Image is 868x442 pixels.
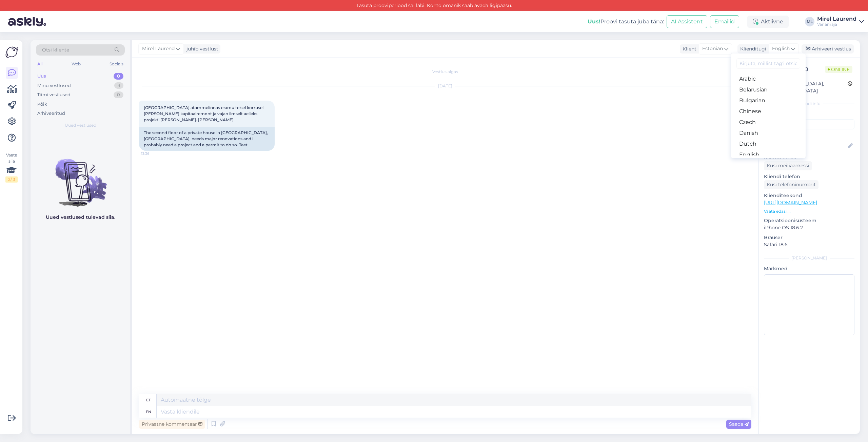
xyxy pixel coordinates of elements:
[817,16,864,27] a: Mirel LaurendVanamaja
[184,45,218,52] div: juhib vestlust
[141,151,166,156] span: 13:36
[146,394,151,406] div: et
[805,17,814,26] div: ML
[702,45,723,52] span: Estonian
[731,128,806,139] a: Danish
[764,234,854,241] p: Brauser
[667,15,707,28] button: AI Assistent
[36,60,44,68] div: All
[139,83,751,89] div: [DATE]
[139,127,275,151] div: The second floor of a private house in [GEOGRAPHIC_DATA], [GEOGRAPHIC_DATA], needs major renovati...
[772,45,790,52] span: English
[731,117,806,128] a: Czech
[42,46,69,54] span: Otsi kliente
[825,66,852,73] span: Online
[144,105,264,122] span: [GEOGRAPHIC_DATA] atammelinnas eramu teisel korrusel [PERSON_NAME] kapitaalremont ja vajan ilmsel...
[764,101,854,107] div: Kliendi info
[764,119,854,129] input: Lisa tag
[747,16,789,28] div: Aktiivne
[139,420,205,429] div: Privaatne kommentaar
[766,80,848,94] div: [GEOGRAPHIC_DATA], [GEOGRAPHIC_DATA]
[764,192,854,199] p: Klienditeekond
[731,149,806,160] a: English
[736,58,800,69] input: Kirjuta, millist tag'i otsid
[764,173,854,180] p: Kliendi telefon
[802,44,854,54] div: Arhiveeri vestlus
[114,82,123,89] div: 3
[764,265,854,272] p: Märkmed
[764,180,818,189] div: Küsi telefoninumbrit
[729,421,749,427] span: Saada
[731,106,806,117] a: Chinese
[764,255,854,261] div: [PERSON_NAME]
[731,73,806,84] a: Arabic
[139,69,751,75] div: Vestlus algas
[764,161,812,170] div: Küsi meiliaadressi
[764,111,854,118] p: Kliendi tag'id
[764,132,854,139] p: Kliendi nimi
[731,84,806,95] a: Belarusian
[37,101,47,108] div: Kõik
[764,199,817,206] a: [URL][DOMAIN_NAME]
[114,91,123,98] div: 0
[5,46,18,59] img: Askly Logo
[764,224,854,231] p: iPhone OS 18.6.2
[680,45,696,52] div: Klient
[37,82,71,89] div: Minu vestlused
[764,217,854,224] p: Operatsioonisüsteem
[37,91,71,98] div: Tiimi vestlused
[764,154,854,161] p: Kliendi email
[5,152,18,183] div: Vaata siia
[114,73,123,80] div: 0
[142,45,175,52] span: Mirel Laurend
[46,214,115,221] p: Uued vestlused tulevad siia.
[588,18,600,25] b: Uus!
[588,18,664,26] div: Proovi tasuta juba täna:
[37,73,46,80] div: Uus
[31,147,130,208] img: No chats
[146,406,151,418] div: en
[65,122,96,128] span: Uued vestlused
[37,110,65,117] div: Arhiveeritud
[737,45,766,52] div: Klienditugi
[70,60,82,68] div: Web
[5,176,18,183] div: 2 / 3
[108,60,125,68] div: Socials
[764,142,847,150] input: Lisa nimi
[710,15,739,28] button: Emailid
[764,241,854,248] p: Safari 18.6
[731,139,806,149] a: Dutch
[817,22,856,27] div: Vanamaja
[731,95,806,106] a: Bulgarian
[764,208,854,214] p: Vaata edasi ...
[817,16,856,22] div: Mirel Laurend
